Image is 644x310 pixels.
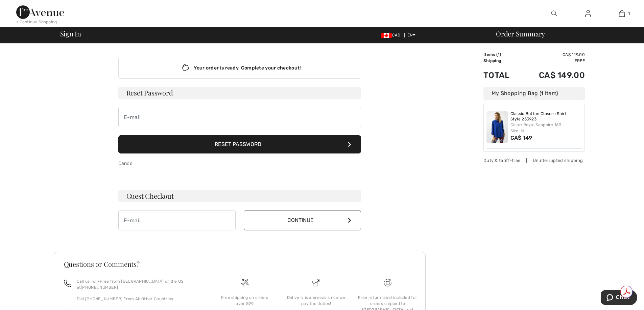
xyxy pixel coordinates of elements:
td: Total [483,64,520,87]
h3: Reset Password [118,87,361,99]
span: 1 [498,52,500,57]
span: CA$ 149 [510,135,532,141]
td: Shipping [483,58,520,64]
div: < Continue Shopping [16,19,57,25]
input: E-mail [118,107,361,127]
span: 1 [628,10,630,17]
a: Classic Button Closure Shirt Style 253923 [510,111,582,122]
iframe: Opens a widget where you can chat to one of our agents [601,290,637,307]
img: Canadian Dollar [381,33,392,38]
img: search the website [551,9,557,18]
img: Free shipping on orders over $99 [384,279,391,286]
input: E-mail [118,210,236,230]
h3: Guest Checkout [118,190,361,202]
button: Reset Password [118,135,361,153]
div: Duty & tariff-free | Uninterrupted shipping [483,157,585,164]
img: Classic Button Closure Shirt Style 253923 [486,111,508,143]
div: Delivery is a breeze since we pay the duties! [286,294,347,307]
td: Items ( ) [483,52,520,58]
img: Free shipping on orders over $99 [241,279,248,286]
div: Order Summary [488,30,640,37]
td: CA$ 149.00 [520,52,585,58]
p: Call us Toll-Free from [GEOGRAPHIC_DATA] or the US at [77,278,201,290]
td: Free [520,58,585,64]
a: 1 [605,9,638,18]
img: call [64,280,71,287]
span: Sign In [60,30,81,37]
td: CA$ 149.00 [520,64,585,87]
div: My Shopping Bag (1 Item) [483,87,585,100]
p: Dial [PHONE_NUMBER] From All Other Countries [77,296,201,302]
a: [PHONE_NUMBER] [81,285,118,290]
div: Free shipping on orders over $99 [214,294,275,307]
div: Your order is ready. Complete your checkout! [118,57,361,79]
span: CAD [381,33,403,37]
div: Color: Royal Sapphire 163 Size: M [510,122,582,134]
h3: Questions or Comments? [64,261,415,267]
span: EN [407,33,416,37]
img: Delivery is a breeze since we pay the duties! [312,279,320,286]
button: Continue [244,210,361,230]
a: Sign In [580,9,596,18]
img: My Bag [619,9,625,18]
img: My Info [585,9,591,18]
a: Cancel [118,161,134,166]
img: 1ère Avenue [16,5,64,19]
